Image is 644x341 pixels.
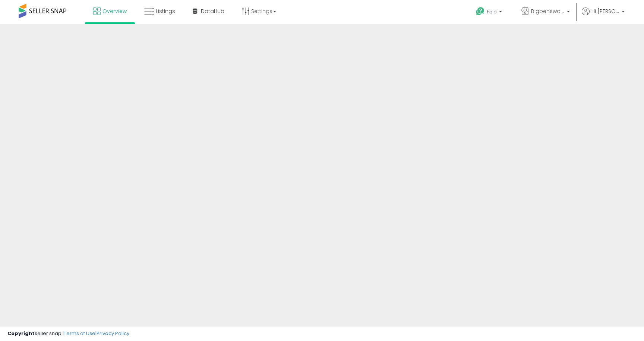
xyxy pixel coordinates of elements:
div: seller snap | | [7,330,129,337]
a: Privacy Policy [97,330,129,337]
span: Overview [102,7,127,15]
span: Hi [PERSON_NAME] [591,7,619,15]
a: Help [470,1,509,24]
span: DataHub [201,7,224,15]
i: Get Help [476,7,485,16]
span: Bigbenswarehouse [531,7,565,15]
span: Listings [156,7,175,15]
a: Terms of Use [64,330,95,337]
strong: Copyright [7,330,35,337]
span: Help [487,9,497,15]
a: Hi [PERSON_NAME] [582,7,625,24]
